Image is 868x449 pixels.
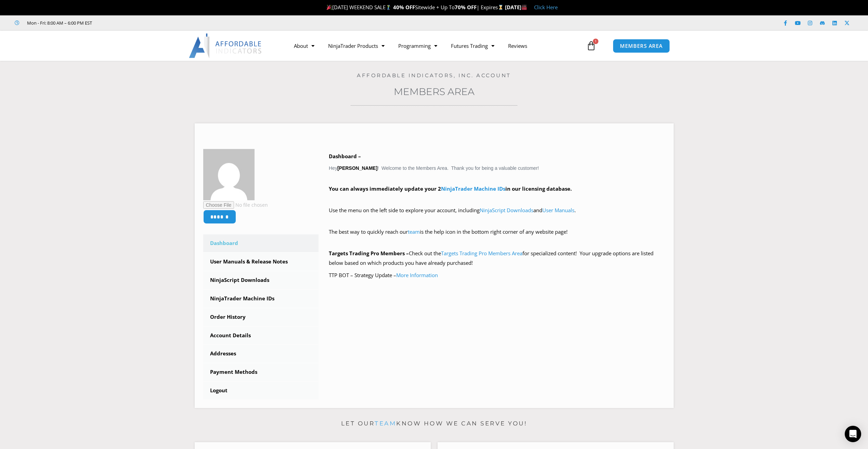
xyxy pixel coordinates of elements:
img: ⌛ [498,5,503,10]
img: 🏭 [522,5,527,10]
a: Order History [203,308,319,326]
a: team [408,228,420,235]
a: Dashboard [203,234,319,252]
a: NinjaScript Downloads [480,207,533,214]
p: Check out the for specialized content! Your upgrade options are listed below based on which produ... [329,249,665,268]
strong: [DATE] [505,4,527,11]
nav: Menu [287,38,585,54]
a: More Information [396,272,438,278]
strong: 40% OFF [393,4,415,11]
a: Futures Trading [444,38,501,54]
nav: Account pages [203,234,319,399]
strong: You can always immediately update your 2 in our licensing database. [329,185,572,192]
p: The best way to quickly reach our is the help icon in the bottom right corner of any website page! [329,227,665,246]
a: Members Area [394,86,475,97]
a: Account Details [203,327,319,344]
span: 1 [593,39,598,44]
a: NinjaTrader Machine IDs [203,290,319,308]
strong: [PERSON_NAME] [337,165,377,171]
a: Click Here [534,4,558,11]
p: TTP BOT – Strategy Update – [329,271,665,280]
p: Use the menu on the left side to explore your account, including and . [329,206,665,225]
a: Affordable Indicators, Inc. Account [357,72,511,79]
a: 1 [576,36,606,56]
strong: 70% OFF [455,4,477,11]
span: [DATE] WEEKEND SALE Sitewide + Up To | Expires [325,4,505,11]
p: Let our know how we can serve you! [195,418,674,429]
a: About [287,38,321,54]
a: User Manuals [542,207,574,214]
img: 🏌️‍♂️ [386,5,391,10]
span: MEMBERS AREA [620,43,663,49]
a: Payment Methods [203,363,319,381]
img: 🎉 [327,5,332,10]
a: MEMBERS AREA [613,39,670,53]
a: User Manuals & Release Notes [203,253,319,271]
a: Addresses [203,345,319,363]
div: Hey ! Welcome to the Members Area. Thank you for being a valuable customer! [329,152,665,280]
img: 06ff55a5b0eaf95e16e650e5a58f7014a0daa7be84368a156ded94ad01bb0b9f [203,149,255,200]
a: Programming [391,38,444,54]
a: Targets Trading Pro Members Area [441,250,522,257]
b: Dashboard – [329,153,361,160]
img: LogoAI | Affordable Indicators – NinjaTrader [189,33,262,58]
div: Open Intercom Messenger [845,426,861,442]
a: NinjaTrader Products [321,38,391,54]
a: Reviews [501,38,534,54]
a: NinjaTrader Machine IDs [441,185,505,192]
span: Mon - Fri: 8:00 AM – 6:00 PM EST [25,19,92,27]
a: NinjaScript Downloads [203,271,319,289]
strong: Targets Trading Pro Members – [329,250,409,257]
iframe: Customer reviews powered by Trustpilot [102,19,204,26]
a: team [375,420,396,427]
a: Logout [203,382,319,399]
